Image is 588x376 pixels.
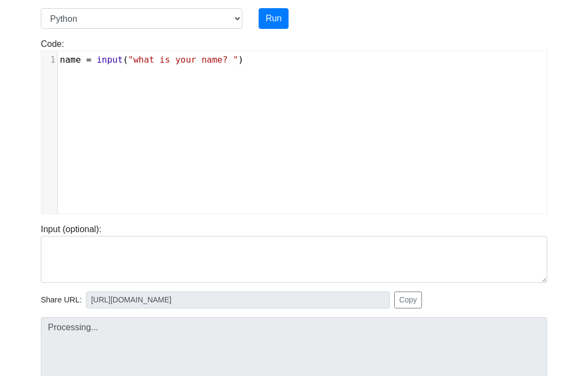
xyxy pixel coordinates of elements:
[128,54,238,65] span: "what is your name? "
[86,292,390,308] input: No share available yet
[96,54,122,65] span: input
[259,8,289,29] button: Run
[33,223,555,283] div: Input (optional):
[60,54,243,65] span: ( )
[394,292,422,308] button: Copy
[41,53,57,66] div: 1
[86,54,91,65] span: =
[60,54,81,65] span: name
[33,38,555,214] div: Code:
[41,294,82,306] span: Share URL:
